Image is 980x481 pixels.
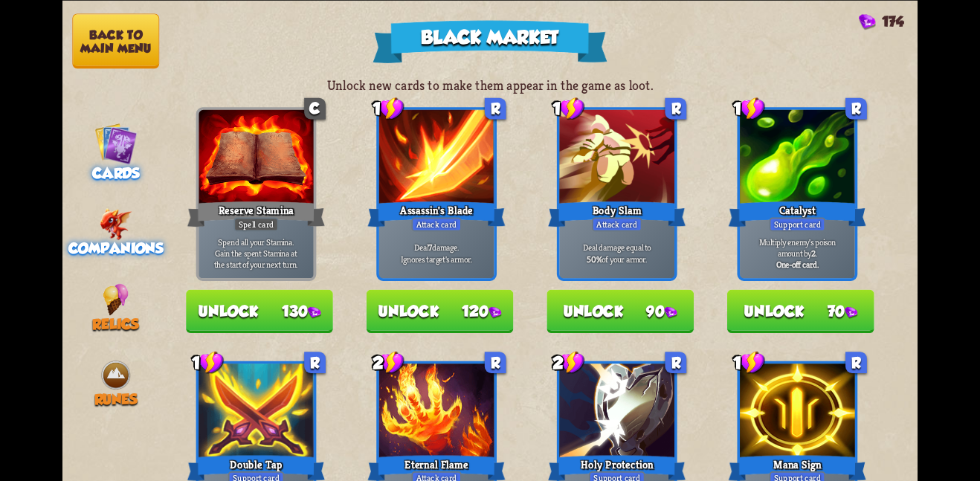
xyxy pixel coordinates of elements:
[743,236,852,259] p: Multiply enemy's poison amount by .
[562,242,671,265] p: Deal damage equal to of your armor.
[373,20,607,63] div: Black Market
[186,289,333,332] button: Unlock 130
[592,217,642,231] div: Attack card
[552,96,584,120] div: 1
[665,352,686,373] div: R
[733,350,765,374] div: 1
[304,352,326,373] div: R
[811,247,816,258] b: 2
[103,283,129,315] img: IceCream.png
[845,352,867,373] div: R
[94,122,138,165] img: Cards_Icon.png
[304,97,326,119] div: C
[770,217,825,231] div: Support card
[776,259,819,270] b: One-off card.
[587,253,602,264] b: 50%
[187,198,325,229] div: Reserve Stamina
[308,306,320,318] img: Gem.png
[192,350,224,374] div: 1
[62,77,918,93] p: Unlock new cards to make them appear in the game as loot.
[547,289,694,332] button: Unlock 90
[367,289,514,332] button: Unlock 120
[373,96,404,120] div: 1
[373,350,404,374] div: 2
[92,315,139,332] span: Relics
[100,359,132,391] img: Earth.png
[411,217,461,231] div: Attack card
[485,352,506,373] div: R
[733,96,765,120] div: 1
[665,97,686,119] div: R
[68,240,164,256] span: Companions
[548,198,686,229] div: Body Slam
[729,198,866,229] div: Catalyst
[233,217,278,231] div: Spell card
[367,198,505,229] div: Assassin's Blade
[859,13,876,30] img: Gem.png
[665,306,677,318] img: Gem.png
[552,350,584,374] div: 2
[859,13,905,30] div: Gems
[382,242,491,265] p: Deal damage. Ignores target's armor.
[100,207,132,239] img: Little_Fire_Dragon.png
[489,306,501,318] img: Gem.png
[485,97,506,119] div: R
[845,306,857,318] img: Gem.png
[845,97,867,119] div: R
[92,164,140,181] span: Cards
[202,236,311,270] p: Spend all your Stamina. Gain the spent Stamina at the start of your next turn.
[72,13,159,68] button: Back to main menu
[727,289,874,332] button: Unlock 70
[94,391,138,407] span: Runes
[428,242,432,253] b: 7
